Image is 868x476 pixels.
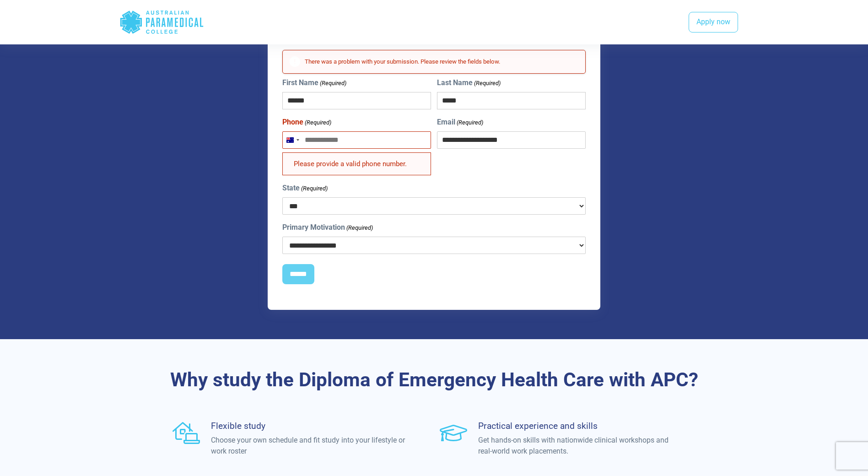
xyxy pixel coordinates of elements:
label: Primary Motivation [282,222,373,233]
h3: Why study the Diploma of Emergency Health Care with APC? [167,368,702,392]
div: Please provide a valid phone number. [282,152,431,175]
h2: There was a problem with your submission. Please review the fields below. [305,58,578,66]
span: (Required) [304,118,331,127]
span: (Required) [456,118,484,127]
label: Email [437,117,483,128]
p: Choose your own schedule and fit study into your lifestyle or work roster [211,435,406,457]
p: Get hands-on skills with nationwide clinical workshops and real-world work placements. [478,435,674,457]
span: (Required) [474,79,501,88]
span: (Required) [319,79,346,88]
button: Selected country [283,132,302,148]
a: Apply now [689,12,738,33]
label: State [282,183,328,194]
h4: Flexible study [211,421,406,431]
div: Australian Paramedical College [119,7,204,37]
label: First Name [282,77,346,88]
span: (Required) [345,223,373,233]
label: Last Name [437,77,501,88]
label: Phone [282,117,331,128]
span: (Required) [300,184,328,193]
h4: Practical experience and skills [478,421,674,431]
